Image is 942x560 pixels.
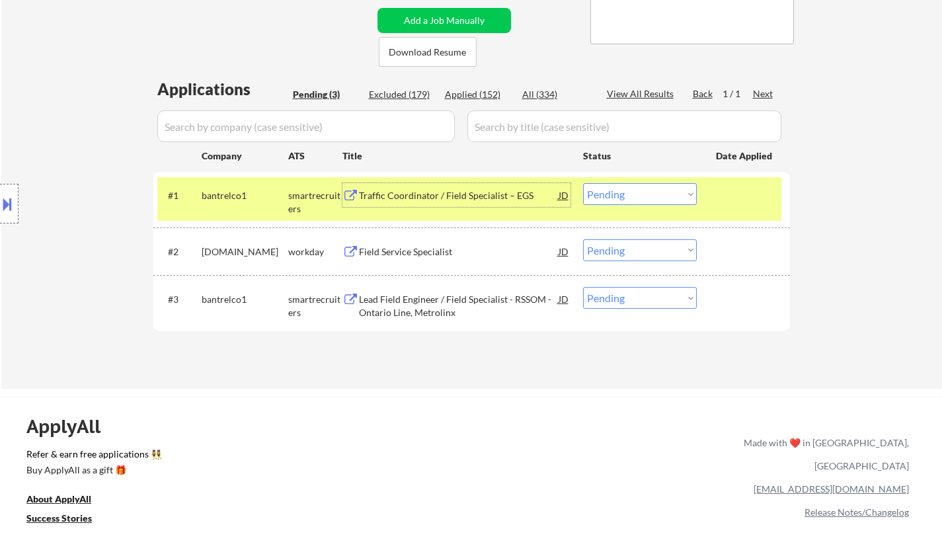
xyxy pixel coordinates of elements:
[377,8,511,33] button: Add a Job Manually
[583,143,697,167] div: Status
[288,189,342,215] div: smartrecruiters
[26,493,91,504] u: About ApplyAll
[342,149,570,163] div: Title
[202,149,288,163] div: Company
[288,293,342,319] div: smartrecruiters
[716,149,774,163] div: Date Applied
[753,87,774,100] div: Next
[693,87,714,100] div: Back
[359,293,559,319] div: Lead Field Engineer / Field Specialist - RSSOM - Ontario Line, Metrolinx
[557,183,570,207] div: JD
[805,506,909,518] a: Release Notes/Changelog
[26,450,467,463] a: Refer & earn free applications 👯‍♀️
[26,512,110,528] a: Success Stories
[379,37,477,67] button: Download Resume
[467,110,781,142] input: Search by title (case sensitive)
[26,415,116,438] div: ApplyAll
[445,88,511,101] div: Applied (152)
[26,493,110,509] a: About ApplyAll
[157,110,455,142] input: Search by company (case sensitive)
[607,87,678,100] div: View All Results
[293,88,359,101] div: Pending (3)
[202,245,288,259] div: [DOMAIN_NAME]
[359,245,559,259] div: Field Service Specialist
[557,239,570,263] div: JD
[359,189,559,202] div: Traffic Coordinator / Field Specialist – EGS
[26,463,159,480] a: Buy ApplyAll as a gift 🎁
[557,287,570,311] div: JD
[369,88,435,101] div: Excluded (179)
[26,512,92,524] u: Success Stories
[754,483,909,495] a: [EMAIL_ADDRESS][DOMAIN_NAME]
[522,88,588,101] div: All (334)
[738,431,909,477] div: Made with ❤️ in [GEOGRAPHIC_DATA], [GEOGRAPHIC_DATA]
[723,87,753,100] div: 1 / 1
[288,245,342,259] div: workday
[288,149,342,163] div: ATS
[202,293,288,306] div: bantrelco1
[202,189,288,202] div: bantrelco1
[26,465,159,475] div: Buy ApplyAll as a gift 🎁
